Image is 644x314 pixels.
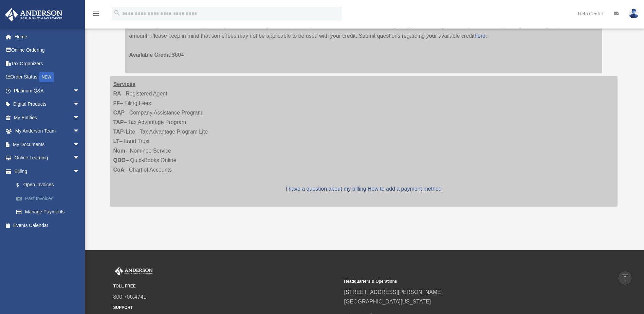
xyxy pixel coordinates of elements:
a: Online Learningarrow_drop_down [5,151,90,165]
strong: CAP [113,110,125,116]
a: My Anderson Teamarrow_drop_down [5,124,90,138]
a: My Entitiesarrow_drop_down [5,111,90,124]
a: My Documentsarrow_drop_down [5,138,90,151]
a: menu [92,12,100,18]
strong: LT [113,138,119,144]
div: If necessary, a credit can be applied to your account with [PERSON_NAME] Business Advisors. The c... [125,18,602,73]
span: $ [20,181,23,189]
i: search [113,9,121,17]
a: [GEOGRAPHIC_DATA][US_STATE] [344,299,431,304]
a: Online Ordering [5,43,90,57]
small: TOLL FREE [113,283,339,290]
i: menu [92,10,100,18]
p: $604 [129,41,598,60]
a: Manage Payments [10,205,90,219]
span: arrow_drop_down [73,98,87,111]
span: arrow_drop_down [73,138,87,152]
img: Anderson Advisors Platinum Portal [113,267,154,276]
a: here. [475,33,487,39]
a: Events Calendar [5,219,90,232]
strong: TAP-Lite [113,129,135,135]
img: User Pic [629,8,639,18]
small: SUPPORT [113,304,339,311]
span: arrow_drop_down [73,164,87,178]
a: Billingarrow_drop_down [5,164,90,178]
strong: CoA [113,167,125,173]
strong: TAP [113,119,124,125]
a: I have a question about my billing [286,186,366,192]
a: Digital Productsarrow_drop_down [5,98,90,111]
a: Platinum Q&Aarrow_drop_down [5,84,90,98]
a: Tax Organizers [5,57,90,70]
small: Headquarters & Operations [344,278,570,285]
a: How to add a payment method [368,186,442,192]
a: Order StatusNEW [5,70,90,84]
a: vertical_align_top [618,271,632,285]
strong: Services [113,81,136,87]
span: Available Credit: [129,52,172,58]
strong: Nom [113,148,126,154]
div: NEW [39,72,54,82]
p: | [113,184,614,194]
span: arrow_drop_down [73,84,87,98]
a: 800.706.4741 [113,294,147,300]
a: Past Invoices [10,192,90,205]
span: arrow_drop_down [73,124,87,138]
i: vertical_align_top [621,274,629,282]
img: Anderson Advisors Platinum Portal [3,8,65,21]
strong: FF [113,100,120,106]
a: Home [5,30,90,43]
div: – Registered Agent – Filing Fees – Company Assistance Program – Tax Advantage Program – Tax Advan... [110,76,618,207]
a: [STREET_ADDRESS][PERSON_NAME] [344,289,443,295]
strong: RA [113,91,121,97]
span: arrow_drop_down [73,151,87,165]
strong: QBO [113,157,126,163]
span: arrow_drop_down [73,111,87,125]
a: $Open Invoices [10,178,87,192]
